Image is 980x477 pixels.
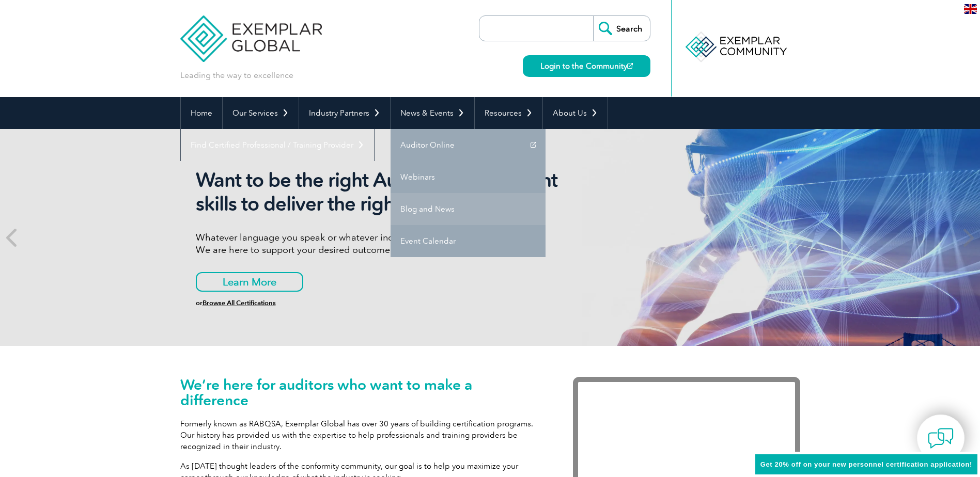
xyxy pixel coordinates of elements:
a: Resources [475,97,542,129]
a: Browse All Certifications [203,299,276,307]
h2: Want to be the right Auditor with the right skills to deliver the right outcome? [196,168,583,216]
span: Get 20% off on your new personnel certification application! [760,460,972,468]
a: About Us [543,97,608,129]
a: Auditor Online [391,129,546,161]
img: en [964,4,977,14]
a: Login to the Community [523,55,650,77]
a: Event Calendar [391,225,546,257]
input: Search [593,16,650,41]
a: News & Events [391,97,474,129]
a: Industry Partners [299,97,390,129]
a: Webinars [391,161,546,193]
p: Whatever language you speak or whatever industry you work in We are here to support your desired ... [196,231,583,256]
a: Blog and News [391,193,546,225]
a: Home [181,97,222,129]
p: Leading the way to excellence [180,70,293,81]
a: Find Certified Professional / Training Provider [181,129,374,161]
h6: or [196,299,583,307]
a: Learn More [196,272,303,292]
img: contact-chat.png [928,425,954,451]
img: open_square.png [627,63,633,69]
a: Our Services [223,97,299,129]
h1: We’re here for auditors who want to make a difference [180,377,542,408]
p: Formerly known as RABQSA, Exemplar Global has over 30 years of building certification programs. O... [180,418,542,452]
